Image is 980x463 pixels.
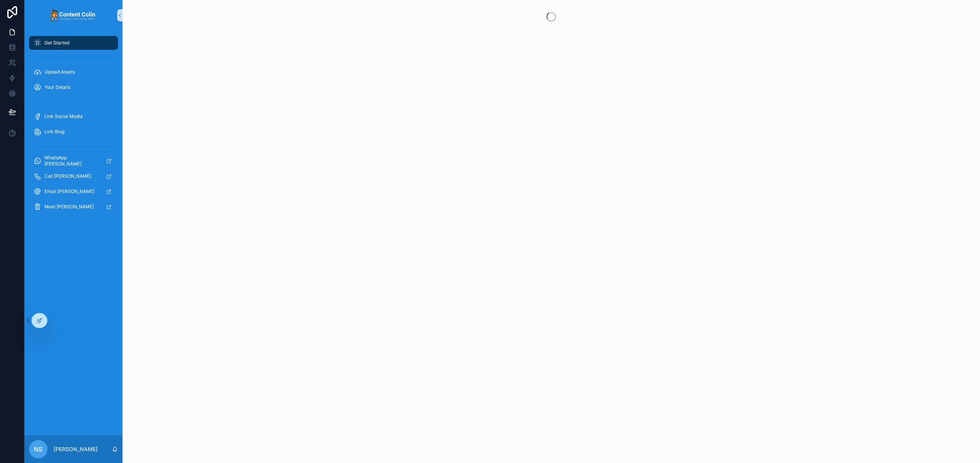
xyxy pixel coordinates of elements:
[44,155,100,167] span: WhatsApp [PERSON_NAME]
[44,40,69,46] span: Get Started
[29,125,118,139] a: Link Blog
[54,445,98,453] p: [PERSON_NAME]
[44,188,95,195] span: Email [PERSON_NAME]
[29,110,118,123] a: Link Social Media
[29,154,118,168] a: WhatsApp [PERSON_NAME]
[29,185,118,198] a: Email [PERSON_NAME]
[29,36,118,50] a: Get Started
[44,129,64,135] span: Link Blog
[44,204,94,210] span: Meet [PERSON_NAME]
[44,69,75,75] span: Upload Assets
[44,173,91,179] span: Call [PERSON_NAME]
[50,9,97,21] img: App logo
[29,169,118,183] a: Call [PERSON_NAME]
[29,200,118,214] a: Meet [PERSON_NAME]
[24,31,122,224] div: scrollable content
[44,84,70,90] span: Your Details
[29,80,118,94] a: Your Details
[44,113,83,119] span: Link Social Media
[34,445,42,454] span: NS
[29,65,118,79] a: Upload Assets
